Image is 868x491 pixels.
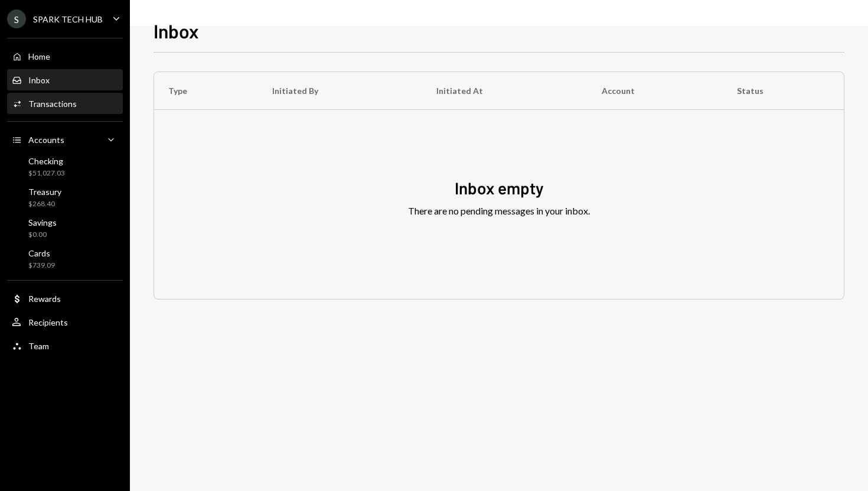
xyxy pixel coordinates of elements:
[28,294,61,304] div: Rewards
[7,183,123,212] a: Treasury$268.40
[28,135,64,145] div: Accounts
[28,261,55,271] div: $739.09
[28,168,65,178] div: $51,027.03
[7,69,123,90] a: Inbox
[455,177,544,200] div: Inbox empty
[28,217,57,227] div: Savings
[154,72,258,110] th: Type
[28,99,77,109] div: Transactions
[33,14,103,24] div: SPARK TECH HUB
[7,9,26,28] div: S
[28,187,61,197] div: Treasury
[28,341,49,351] div: Team
[588,72,723,110] th: Account
[28,230,57,240] div: $0.00
[154,19,199,43] h1: Inbox
[7,152,123,181] a: Checking$51,027.03
[258,72,422,110] th: Initiated By
[723,72,844,110] th: Status
[28,317,68,327] div: Recipients
[7,335,123,356] a: Team
[7,45,123,67] a: Home
[422,72,588,110] th: Initiated At
[28,199,61,209] div: $268.40
[7,93,123,114] a: Transactions
[28,51,50,61] div: Home
[7,129,123,150] a: Accounts
[7,245,123,273] a: Cards$739.09
[7,214,123,242] a: Savings$0.00
[7,311,123,333] a: Recipients
[28,248,55,258] div: Cards
[408,204,590,218] div: There are no pending messages in your inbox.
[28,75,50,85] div: Inbox
[7,288,123,309] a: Rewards
[28,156,65,166] div: Checking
